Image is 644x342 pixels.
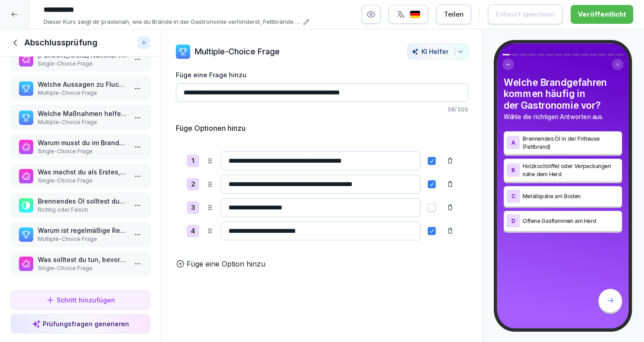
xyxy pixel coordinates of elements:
[11,251,150,276] div: Was solltest du tun, bevor du die Küche verlässt, auch wenn es nur kurz ist?Single-Choice Frage
[11,314,150,333] button: Prüfungsfragen generieren
[511,140,515,146] p: A
[176,70,468,80] label: Füge eine Frage hinzu
[38,264,127,272] p: Single-Choice Frage
[38,177,127,185] p: Single-Choice Frage
[46,295,115,305] div: Schritt hinzufügen
[523,162,619,178] p: Holzkochlöffel oder Verpackungen nahe dem Herd
[407,44,468,59] button: KI Helfer
[38,226,127,235] p: Warum ist regelmäßige Reinigung der Dunstabzugshaube wichtig?
[511,218,515,224] p: D
[38,147,127,155] p: Single-Choice Frage
[192,156,194,166] p: 1
[38,255,127,264] p: Was solltest du tun, bevor du die Küche verlässt, auch wenn es nur kurz ist?
[44,18,300,27] p: Dieser Kurs zeigt dir praxisnah, wie du Brände in der Gastronomie verhinderst, Fettbrände sicher ...
[176,106,468,114] p: 58 / 500
[411,48,464,55] div: KI Helfer
[11,105,150,130] div: Welche Maßnahmen helfen dir, Fettbrände zu vermeiden?Multiple-Choice Frage
[504,77,622,111] h4: Welche Brandgefahren kommen häufig in der Gastronomie vor?
[191,179,195,190] p: 2
[38,235,127,243] p: Multiple-Choice Frage
[38,138,127,147] p: Warum musst du im Brandfall Türen hinter dir schließen?
[504,112,622,121] p: Wähle die richtigen Antworten aus.
[11,76,150,101] div: Welche Aussagen zu Fluchtwegschildern sind richtig?Multiple-Choice Frage
[191,203,195,213] p: 3
[38,206,127,214] p: Richtig oder Falsch
[38,167,127,177] p: Was machst du als Erstes, wenn du einen Fettbrand in der Pfanne bemerkst?
[496,9,555,19] div: Entwurf speichern
[195,45,280,58] p: Multiple-Choice Frage
[38,80,127,89] p: Welche Aussagen zu Fluchtwegschildern sind richtig?
[444,9,464,19] div: Teilen
[38,60,127,68] p: Single-Choice Frage
[187,258,265,269] p: Füge eine Option hinzu
[11,222,150,247] div: Warum ist regelmäßige Reinigung der Dunstabzugshaube wichtig?Multiple-Choice Frage
[38,109,127,118] p: Welche Maßnahmen helfen dir, Fettbrände zu vermeiden?
[11,290,150,310] button: Schritt hinzufügen
[11,134,150,159] div: Warum musst du im Brandfall Türen hinter dir schließen?Single-Choice Frage
[511,193,515,199] p: C
[11,47,150,71] div: [PERSON_NAME] Nummer rufst du bei einem Brandfall sofort an?Single-Choice Frage
[511,167,515,173] p: B
[436,4,471,24] button: Teilen
[191,226,195,236] p: 4
[24,37,98,48] h1: Abschlussprüfung
[38,196,127,206] p: Brennendes Öl solltest du immer mit Wasser löschen.
[578,9,626,19] div: Veröffentlicht
[571,5,633,24] button: Veröffentlicht
[410,10,420,19] img: de.svg
[523,217,619,225] p: Offene Gasflammen am Herd
[38,89,127,97] p: Multiple-Choice Frage
[38,118,127,126] p: Multiple-Choice Frage
[32,319,129,329] div: Prüfungsfragen generieren
[176,123,246,133] h5: Füge Optionen hinzu
[523,192,619,200] p: Metallspäne am Boden
[488,4,563,24] button: Entwurf speichern
[11,164,150,188] div: Was machst du als Erstes, wenn du einen Fettbrand in der Pfanne bemerkst?Single-Choice Frage
[523,135,619,151] p: Brennendes Öl in der Fritteuse (Fettbrand)
[11,193,150,218] div: Brennendes Öl solltest du immer mit Wasser löschen.Richtig oder Falsch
